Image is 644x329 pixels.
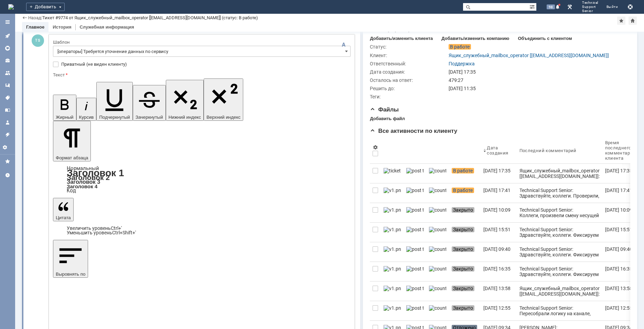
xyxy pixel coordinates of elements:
[483,168,511,173] div: [DATE] 17:35
[76,98,97,121] button: Курсив
[67,168,124,178] a: Заголовок 1
[381,282,404,301] a: v1.png
[602,301,644,320] a: [DATE] 12:55
[518,36,572,41] div: Объединить с клиентом
[2,92,13,103] a: Теги
[452,188,474,193] span: В работе
[519,246,600,329] div: Technical Support Senior: Здравствуйте, коллеги. Фиксируем недоступность приемного оборудования, ...
[605,246,632,252] div: [DATE] 09:40
[605,227,632,232] div: [DATE] 15:51
[8,4,14,10] a: Перейти на домашнюю страницу
[517,282,602,301] a: Ящик_служебный_mailbox_operator [[EMAIL_ADDRESS][DOMAIN_NAME]]: Тема письма: [Ticket] ([STREET_AD...
[449,164,481,183] a: В работе
[449,77,626,83] div: 479:27
[605,207,632,213] div: [DATE] 10:09
[449,242,481,262] a: Закрыто
[426,262,449,281] a: counter.png
[429,266,446,272] img: counter.png
[381,203,404,222] a: v1.png
[112,230,136,235] span: Ctrl+Shift+'
[449,69,626,75] div: [DATE] 17:35
[449,203,481,222] a: Закрыто
[67,165,99,171] a: Нормальный
[449,86,476,91] span: [DATE] 11:35
[406,305,423,311] img: post ticket.png
[429,286,446,291] img: counter.png
[370,128,457,134] span: Все активности по клиенту
[519,188,600,210] div: Technical Support Senior: Здравствуйте, коллеги. Проверили, канал работает штатно, видим маки в о...
[41,15,42,20] div: |
[42,15,258,20] div: Тикет #9774 от Ящик_служебный_mailbox_operator [[EMAIL_ADDRESS][DOMAIN_NAME]] (статус: В работе)
[406,207,423,213] img: post ticket.png
[384,286,401,291] img: v1.png
[449,61,475,66] a: Поддержка
[2,145,13,150] span: Настройки
[404,183,426,203] a: post ticket.png
[452,168,474,173] span: В работе
[53,95,76,121] button: Жирный
[67,225,122,231] a: Increase
[629,17,637,25] div: Сделать домашней страницей
[28,15,41,20] a: Назад
[384,246,401,252] img: v1.png
[406,227,423,232] img: post ticket.png
[404,164,426,183] a: post ticket.png
[2,129,13,140] a: Правила автоматизации
[452,207,474,213] span: Закрыто
[370,94,447,99] div: Теги:
[483,286,511,291] div: [DATE] 13:58
[111,225,122,231] span: Ctrl+'
[370,44,447,50] div: Статус:
[53,73,349,77] div: Текст
[404,262,426,281] a: post ticket.png
[206,115,240,120] span: Верхний индекс
[406,286,423,291] img: post ticket.png
[381,301,404,320] a: v1.png
[67,230,136,235] a: Decrease
[381,242,404,262] a: v1.png
[519,148,577,153] div: Последний комментарий
[384,227,401,232] img: v1.png
[602,203,644,222] a: [DATE] 10:09
[2,105,13,116] a: База знаний
[517,223,602,242] a: Technical Support Senior: Здравствуйте, коллеги. Фиксируем недоступность приемного оборудования, ...
[602,164,644,183] a: [DATE] 17:35
[404,301,426,320] a: post ticket.png
[370,69,447,75] div: Дата создания:
[2,43,13,54] a: Общая аналитика
[2,117,13,128] a: Мой профиль
[370,106,399,113] span: Файлы
[605,188,632,193] div: [DATE] 17:41
[2,67,13,78] a: Команды и агенты
[517,183,602,203] a: Technical Support Senior: Здравствуйте, коллеги. Проверили, канал работает штатно, видим маки в о...
[406,168,423,173] img: post ticket.png
[32,34,44,47] span: TS
[529,3,536,10] span: Расширенный поиск
[2,80,13,91] a: Шаблоны комментариев
[602,137,644,164] th: Время последнего комментария клиента
[452,227,474,232] span: Закрыто
[53,226,351,235] div: Цитата
[517,203,602,222] a: Technical Support Senior: Коллеги, произвели смену несущей частоты, канал восстановился и стабилен.
[602,262,644,281] a: [DATE] 16:35
[166,80,204,121] button: Нижний индекс
[449,223,481,242] a: Закрыто
[370,61,447,66] div: Ответственный:
[67,183,97,189] a: Заголовок 4
[426,282,449,301] a: counter.png
[605,266,632,272] div: [DATE] 16:35
[384,207,401,213] img: v1.png
[582,5,598,9] span: Support
[452,246,474,252] span: Закрыто
[449,53,609,58] a: Ящик_служебный_mailbox_operator [[EMAIL_ADDRESS][DOMAIN_NAME]]
[517,242,602,262] a: Technical Support Senior: Здравствуйте, коллеги. Фиксируем недоступность приемного оборудования, ...
[429,227,446,232] img: counter.png
[384,266,401,272] img: v1.png
[53,121,91,161] button: Формат абзаца
[519,207,600,229] div: Technical Support Senior: Коллеги, произвели смену несущей частоты, канал восстановился и стабилен.
[370,77,447,83] div: Осталось на ответ:
[53,240,88,278] button: Выровнять по
[370,53,447,58] div: Клиент:
[133,85,166,121] button: Зачеркнутый
[547,4,555,9] span: 98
